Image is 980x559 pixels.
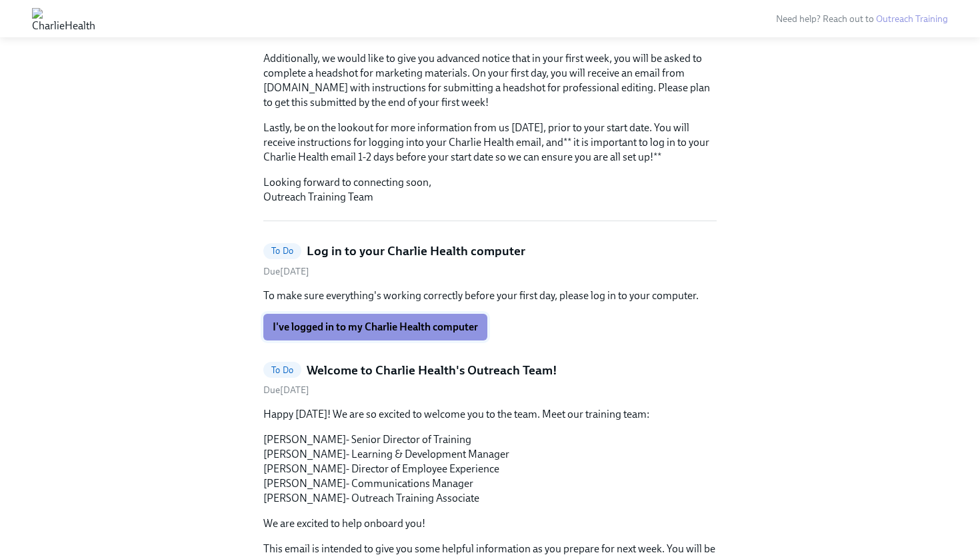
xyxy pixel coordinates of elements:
[263,121,717,165] p: Lastly, be on the lookout for more information from us [DATE], prior to your start date. You will...
[263,246,301,256] span: To Do
[263,266,309,277] span: Monday, August 18th 2025, 10:00 am
[307,362,557,379] h5: Welcome to Charlie Health's Outreach Team!
[263,243,717,278] a: To DoLog in to your Charlie Health computerDue[DATE]
[263,175,717,205] p: Looking forward to connecting soon, Outreach Training Team
[273,320,478,334] span: I've logged in to my Charlie Health computer
[876,13,948,25] a: Outreach Training
[263,516,717,531] p: We are excited to help onboard you!
[263,288,717,303] p: To make sure everything's working correctly before your first day, please log in to your computer.
[263,51,717,110] p: Additionally, we would like to give you advanced notice that in your first week, you will be aske...
[307,243,525,260] h5: Log in to your Charlie Health computer
[263,384,309,396] span: Wednesday, August 20th 2025, 10:00 am
[263,314,487,340] button: I've logged in to my Charlie Health computer
[32,8,95,29] img: CharlieHealth
[776,13,948,25] span: Need help? Reach out to
[263,407,717,422] p: Happy [DATE]! We are so excited to welcome you to the team. Meet our training team:
[263,432,717,506] p: [PERSON_NAME]- Senior Director of Training [PERSON_NAME]- Learning & Development Manager [PERSON_...
[263,365,301,375] span: To Do
[263,362,717,397] a: To DoWelcome to Charlie Health's Outreach Team!Due[DATE]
